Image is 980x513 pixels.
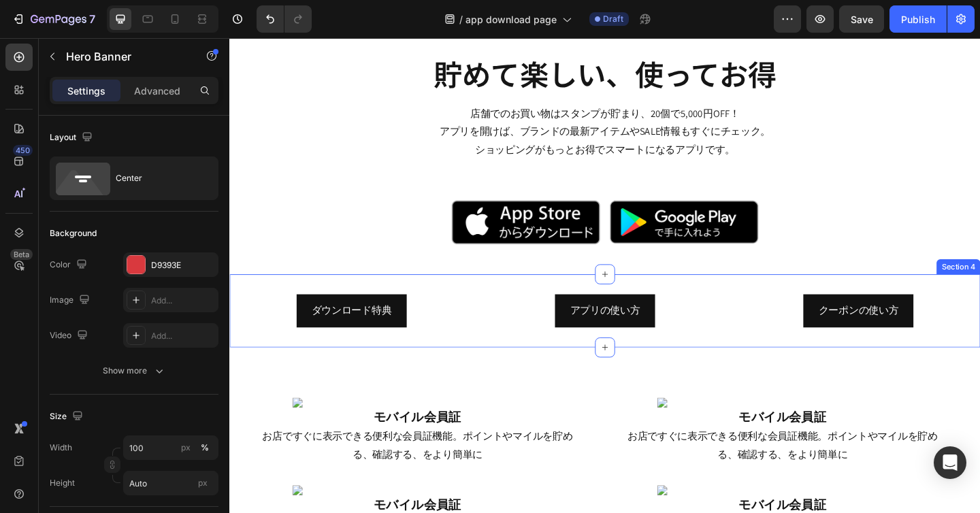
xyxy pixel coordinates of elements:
p: 7 [89,11,95,27]
div: % [201,442,209,454]
button: % [178,440,194,456]
p: お店ですぐに表示できる便利な会員証機能。ポイントやマイルを貯める、確認する、をより簡単に [33,424,376,463]
div: 450 [13,145,33,156]
p: 貯めて楽しい、使ってお得 [1,19,815,60]
button: Save [839,5,884,33]
span: app download page [465,12,557,27]
button: Publish [889,5,947,33]
div: D9393E [151,259,215,271]
div: Show more [103,364,166,378]
iframe: Design area [229,38,980,513]
div: Add... [151,295,215,307]
img: gempages_490452336091595923-4a861971-aaa3-47b8-8167-5501cedd98f4.png [242,177,403,225]
div: Center [116,163,199,194]
strong: モバイル会員証 [554,403,649,421]
p: 店舗でのお買い物はスタンプが貯まり、20個で5,000円OFF！ アプリを開けば、ブランドの最新アイテムやSALE情報もすぐにチェック。 ショッピングがもっとお得でスマートになるアプリです。 [1,73,815,132]
div: Section 4 [772,243,814,255]
p: クーポンの使い方 [640,287,728,307]
div: Background [50,227,97,239]
p: Advanced [134,84,180,98]
strong: モバイル会員証 [157,403,252,421]
div: Undo/Redo [257,5,312,33]
input: px% [123,435,218,460]
button: <p>クーポンの使い方</p> [624,279,744,315]
div: Color [50,256,90,274]
p: ダウンロード特典 [89,287,176,307]
p: アプリの使い方 [370,287,446,307]
div: Open Intercom Messenger [934,446,966,479]
div: Beta [10,249,33,260]
img: beacon.png [465,391,738,402]
img: gempages_490452336091595923-b73a7178-fad3-4dbb-ad94-335a85a53b70.png [414,177,575,224]
div: Publish [901,12,935,27]
button: <p>ダウンロード特典</p> [73,279,193,315]
span: px [198,478,208,488]
div: px [181,442,191,454]
label: Width [50,442,72,454]
img: recommend.png [69,486,341,497]
div: Image [50,291,93,310]
p: Hero Banner [66,48,182,65]
label: Height [50,477,75,489]
div: Video [50,327,91,345]
span: Draft [603,13,623,25]
img: mobile_card1.png [69,391,341,402]
div: Add... [151,330,215,342]
img: push.png [465,486,738,497]
button: <p>アプリの使い方</p> [354,279,463,315]
span: Save [851,14,873,25]
p: Settings [67,84,105,98]
button: px [197,440,213,456]
div: Size [50,408,86,426]
div: Layout [50,129,95,147]
button: Show more [50,359,218,383]
span: / [459,12,463,27]
input: px [123,471,218,495]
button: 7 [5,5,101,33]
p: お店ですぐに表示できる便利な会員証機能。ポイントやマイルを貯める、確認する、をより簡単に [431,424,774,463]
